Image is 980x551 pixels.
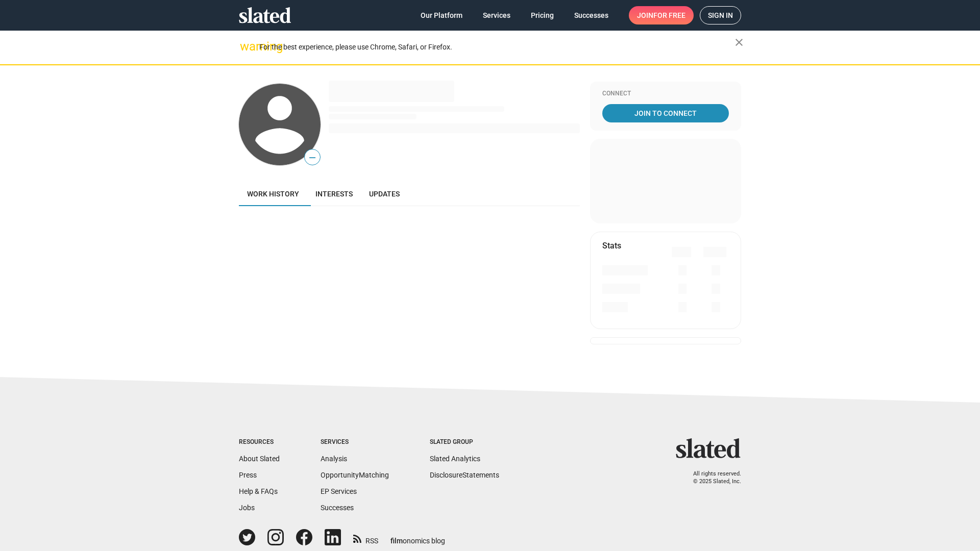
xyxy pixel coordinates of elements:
a: Pricing [523,6,562,24]
div: Slated Group [430,438,499,446]
span: Successes [574,6,608,24]
span: Pricing [531,6,554,24]
div: For the best experience, please use Chrome, Safari, or Firefox. [259,40,735,54]
a: Successes [321,504,354,512]
a: Jobs [239,504,255,512]
a: Help & FAQs [239,487,278,495]
div: Resources [239,438,280,446]
a: Analysis [321,455,347,463]
a: Work history [239,182,307,206]
a: EP Services [321,487,357,495]
a: Joinfor free [629,6,694,24]
p: All rights reserved. © 2025 Slated, Inc. [682,470,741,485]
a: Services [475,6,519,24]
a: Our Platform [412,6,471,24]
a: About Slated [239,455,280,463]
a: DisclosureStatements [430,471,499,479]
span: film [390,537,403,545]
div: Connect [602,90,729,98]
a: Slated Analytics [430,455,480,463]
span: Interests [315,190,353,198]
span: — [305,151,320,164]
span: Join [637,6,685,24]
span: Join To Connect [604,104,727,122]
mat-card-title: Stats [602,240,621,251]
span: for free [653,6,685,24]
span: Services [483,6,510,24]
span: Updates [369,190,400,198]
a: Press [239,471,257,479]
span: Our Platform [421,6,462,24]
a: RSS [353,530,378,546]
a: Interests [307,182,361,206]
mat-icon: warning [240,40,252,53]
div: Services [321,438,389,446]
mat-icon: close [733,36,745,48]
a: Join To Connect [602,104,729,122]
a: OpportunityMatching [321,471,389,479]
span: Work history [247,190,299,198]
a: Sign in [700,6,741,24]
a: Updates [361,182,408,206]
a: Successes [566,6,617,24]
a: filmonomics blog [390,528,445,546]
span: Sign in [708,7,733,24]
